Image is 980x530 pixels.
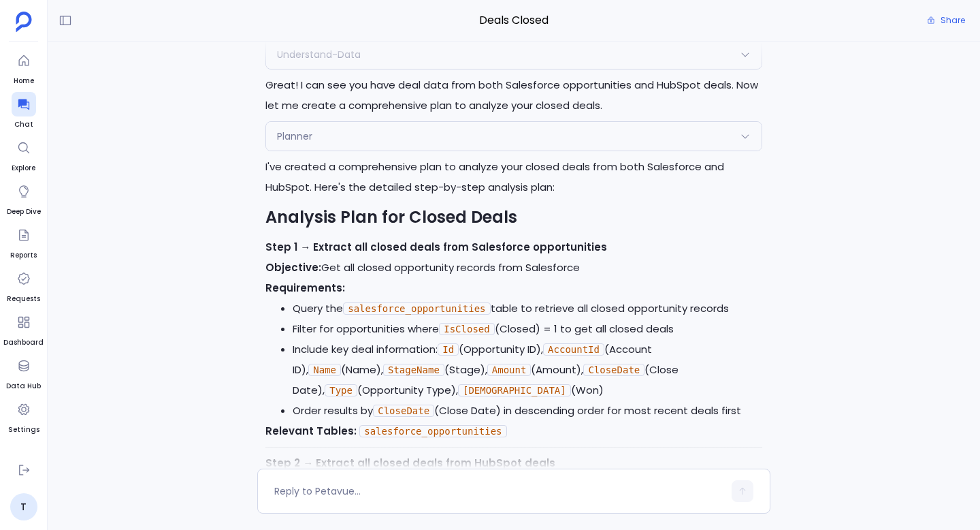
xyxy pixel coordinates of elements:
[7,294,40,305] span: Requests
[12,163,36,174] span: Explore
[265,258,762,278] p: Get all closed opportunity records from Salesforce
[277,129,312,143] span: Planner
[543,343,604,356] code: AccountId
[7,206,41,217] span: Deep Dive
[12,92,36,130] a: Chat
[487,364,532,376] code: Amount
[10,223,37,261] a: Reports
[325,384,357,396] code: Type
[583,364,644,376] code: CloseDate
[257,12,770,29] span: Deals Closed
[293,401,762,421] li: Order results by (Close Date) in descending order for most recent deals first
[458,384,571,396] code: [DEMOGRAPHIC_DATA]
[7,266,40,305] a: Requests
[265,75,762,116] p: Great! I can see you have deal data from both Salesforce opportunities and HubSpot deals. Now let...
[12,48,36,87] a: Home
[8,397,39,435] a: Settings
[941,15,965,26] span: Share
[265,260,321,275] strong: Objective:
[12,136,36,174] a: Explore
[919,11,973,30] button: Share
[265,240,607,254] strong: Step 1 → Extract all closed deals from Salesforce opportunities
[439,323,494,335] code: IsClosed
[359,425,506,437] code: salesforce_opportunities
[3,337,44,348] span: Dashboard
[438,343,459,356] code: Id
[12,119,36,130] span: Chat
[6,381,41,392] span: Data Hub
[10,250,37,261] span: Reports
[265,281,345,295] strong: Requirements:
[293,339,762,401] li: Include key deal information: (Opportunity ID), (Account ID), (Name), (Stage), (Amount), (Close D...
[293,298,762,319] li: Query the table to retrieve all closed opportunity records
[308,364,341,376] code: Name
[293,319,762,339] li: Filter for opportunities where (Closed) = 1 to get all closed deals
[343,302,490,315] code: salesforce_opportunities
[6,354,41,392] a: Data Hub
[12,76,36,87] span: Home
[3,310,44,348] a: Dashboard
[10,493,37,520] a: T
[16,12,32,32] img: petavue logo
[383,364,444,376] code: StageName
[265,424,357,438] strong: Relevant Tables:
[8,424,39,435] span: Settings
[265,206,762,229] h2: Analysis Plan for Closed Deals
[7,179,41,217] a: Deep Dive
[373,405,434,417] code: CloseDate
[265,157,762,198] p: I've created a comprehensive plan to analyze your closed deals from both Salesforce and HubSpot. ...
